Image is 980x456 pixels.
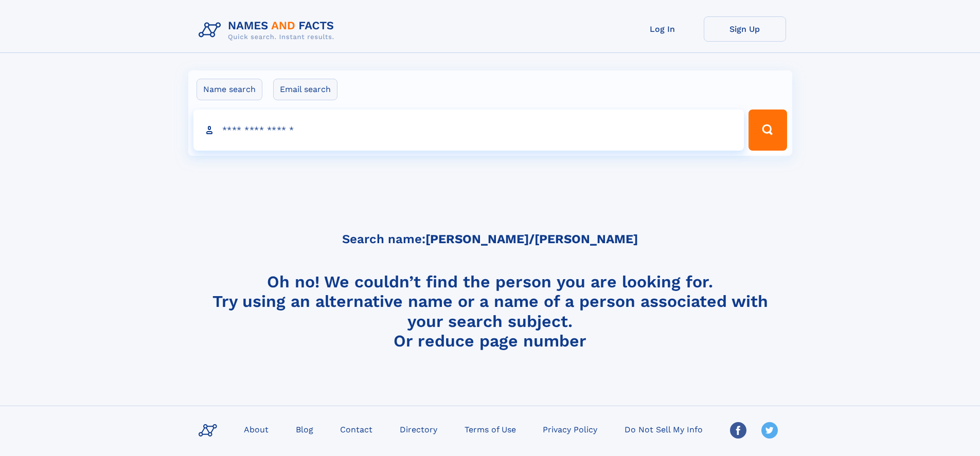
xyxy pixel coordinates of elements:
h4: Oh no! We couldn’t find the person you are looking for. Try using an alternative name or a name o... [194,272,786,350]
a: Terms of Use [460,422,520,436]
a: Directory [396,422,441,436]
button: Search Button [749,110,787,151]
img: Twitter [761,422,778,439]
a: Sign Up [704,16,786,42]
img: Logo Names and Facts [194,16,343,44]
a: About [240,422,273,436]
a: Log In [621,16,704,42]
label: Name search [197,79,262,100]
input: search input [193,110,744,151]
label: Email search [273,79,337,100]
a: Privacy Policy [539,422,601,436]
a: Blog [292,422,317,436]
a: Do Not Sell My Info [620,422,707,436]
b: [PERSON_NAME]/[PERSON_NAME] [425,232,638,246]
img: Facebook [730,422,746,439]
h5: Search name: [342,232,638,246]
a: Contact [336,422,377,436]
